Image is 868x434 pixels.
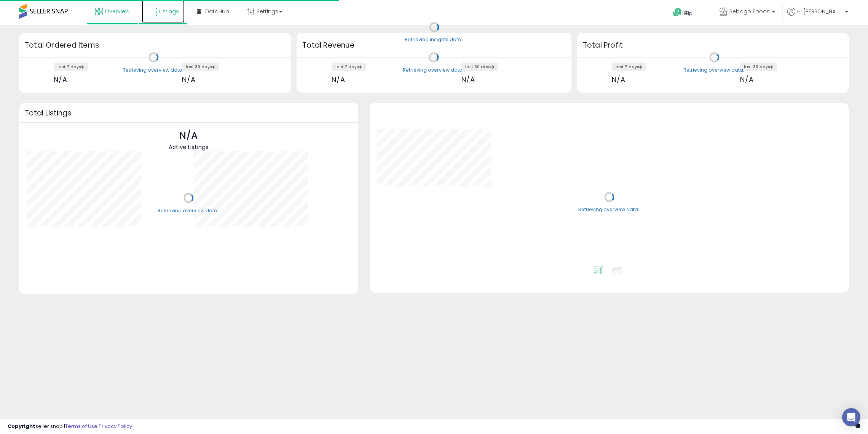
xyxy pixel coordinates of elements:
[667,2,707,25] a: Help
[158,207,220,214] div: Retrieving overview data..
[123,67,185,74] div: Retrieving overview data..
[159,8,179,15] span: Listings
[683,67,745,74] div: Retrieving overview data..
[787,8,848,25] a: Hi [PERSON_NAME]
[682,10,692,16] span: Help
[842,408,860,426] div: Open Intercom Messenger
[797,8,843,15] span: Hi [PERSON_NAME]
[729,8,770,15] span: Sebago Foods
[673,8,682,17] i: Get Help
[403,67,465,74] div: Retrieving overview data..
[205,8,229,15] span: DataHub
[105,8,129,15] span: Overview
[578,207,640,213] div: Retrieving overview data..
